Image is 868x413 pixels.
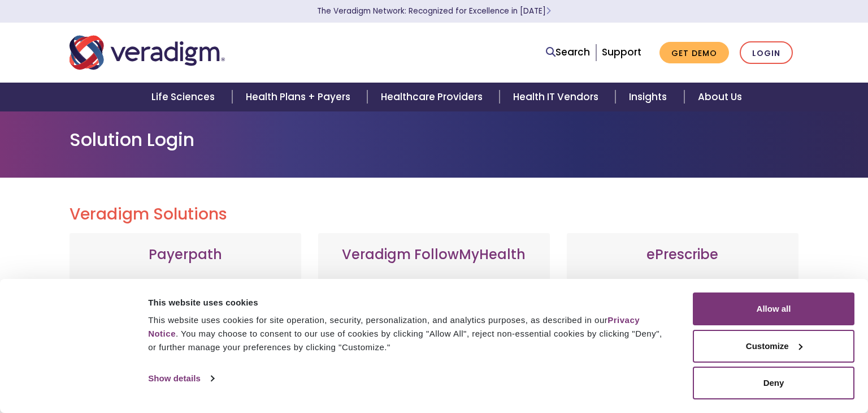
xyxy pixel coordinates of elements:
img: Veradigm logo [70,34,225,71]
div: This website uses cookies [148,296,667,309]
a: Show details [148,370,214,387]
a: About Us [684,83,756,111]
a: Support [602,45,641,59]
a: Health IT Vendors [500,83,615,111]
a: Insights [615,83,684,111]
div: This website uses cookies for site operation, security, personalization, and analytics purposes, ... [148,313,667,354]
h3: ePrescribe [578,247,787,263]
p: A comprehensive solution that simplifies prescribing for healthcare providers with features like ... [578,277,787,395]
a: Health Plans + Payers [232,83,367,111]
button: Deny [693,367,854,399]
a: Get Demo [659,42,729,64]
p: Veradigm FollowMyHealth's Mobile Patient Experience enhances patient access via mobile devices, o... [329,277,539,384]
span: Learn More [546,6,551,16]
button: Allow all [693,292,854,325]
a: Login [740,41,793,64]
h1: Solution Login [70,129,798,150]
a: Life Sciences [138,83,232,111]
a: The Veradigm Network: Recognized for Excellence in [DATE]Learn More [317,6,551,16]
button: Customize [693,330,854,363]
a: Search [546,45,590,60]
p: Web-based, user-friendly solutions that help providers and practice administrators enhance revenu... [81,277,290,395]
h2: Veradigm Solutions [70,205,798,224]
a: Healthcare Providers [367,83,500,111]
h3: Veradigm FollowMyHealth [329,247,539,263]
h3: Payerpath [81,247,290,263]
